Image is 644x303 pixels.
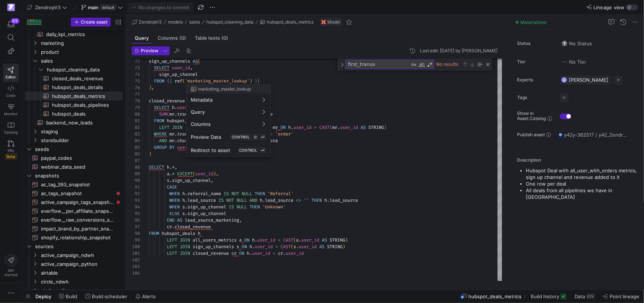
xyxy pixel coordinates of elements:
span: Redirect to asset [191,147,230,153]
span: CONTROL [232,135,250,139]
span: ⇧ [254,135,257,139]
span: CONTROL [239,148,257,152]
span: ⏎ [261,148,265,152]
span: Query [191,109,205,115]
span: ⏎ [261,135,265,139]
span: Metadata [191,97,213,103]
span: marketing_master_lookup [198,87,251,92]
span: Preview Data [191,134,221,140]
span: Columns [191,121,211,127]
